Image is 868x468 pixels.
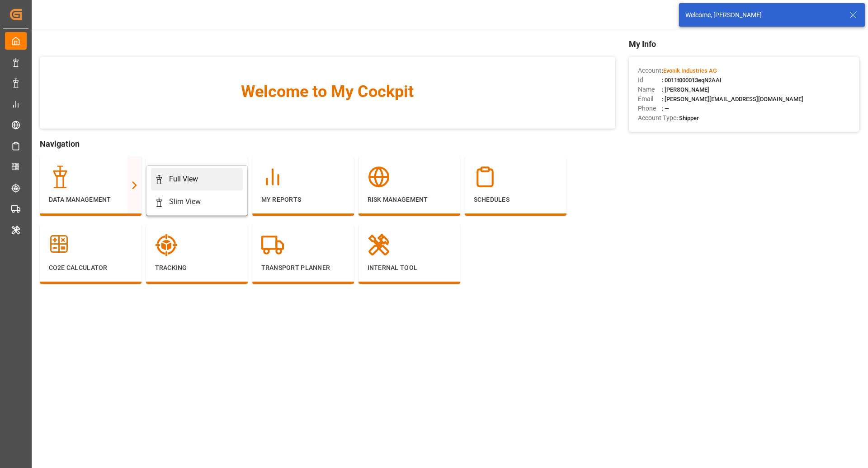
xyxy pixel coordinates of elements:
span: Name [638,85,662,94]
span: Email [638,94,662,104]
span: Id [638,75,662,85]
span: My Info [629,38,859,50]
a: Full View [151,168,243,190]
span: : [662,67,717,74]
p: Schedules [474,195,557,204]
span: Welcome to My Cockpit [58,79,597,104]
span: Account Type [638,113,676,123]
span: : 0011t000013eqN2AAI [662,77,722,83]
span: : [PERSON_NAME][EMAIL_ADDRESS][DOMAIN_NAME] [662,96,803,102]
span: Evonik Industries AG [663,67,717,74]
div: Welcome, [PERSON_NAME] [685,10,841,20]
p: CO2e Calculator [49,263,132,273]
a: Slim View [151,190,243,213]
div: Full View [169,174,198,185]
p: Transport Planner [261,263,345,273]
span: : [PERSON_NAME] [662,86,709,93]
span: Phone [638,104,662,113]
p: My Reports [261,195,345,204]
p: Internal Tool [368,263,451,273]
span: Navigation [40,138,615,150]
span: Account [638,66,662,75]
p: Data Management [49,195,132,204]
div: Slim View [169,196,201,207]
span: : Shipper [676,115,699,121]
p: Tracking [155,263,239,273]
p: Risk Management [368,195,451,204]
span: : — [662,105,669,112]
